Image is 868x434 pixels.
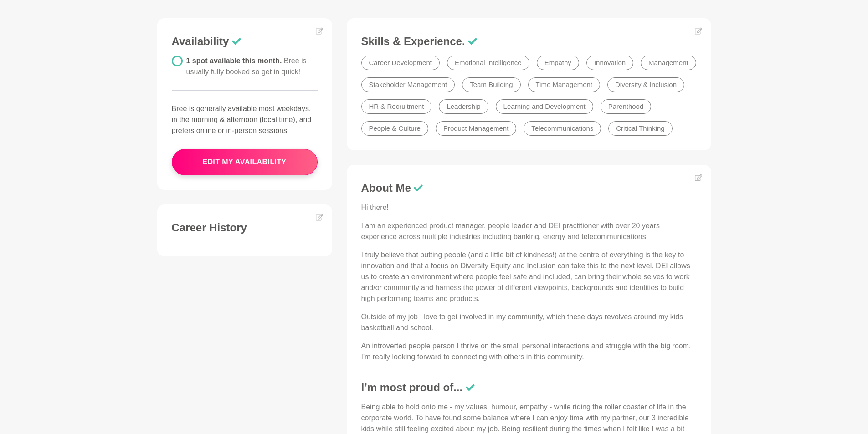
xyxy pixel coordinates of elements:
p: Bree is generally available most weekdays, in the morning & afternoon (local time), and prefers o... [172,103,318,136]
span: 1 spot available this month. [186,57,307,76]
p: Hi there! [361,202,697,213]
h3: About Me [361,181,697,195]
h3: Availability [172,35,318,48]
h3: Skills & Experience. [361,35,697,48]
p: Outside of my job I love to get involved in my community, which these days revolves around my kid... [361,311,697,333]
p: I truly believe that putting people (and a little bit of kindness!) at the centre of everything i... [361,250,697,304]
p: I am an experienced product manager, people leader and DEI practitioner with over 20 years experi... [361,220,697,242]
h3: Career History [172,221,318,235]
h3: I’m most proud of... [361,381,697,394]
button: edit my availability [172,149,318,175]
p: An introverted people person I thrive on the small personal interactions and struggle with the bi... [361,341,697,363]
